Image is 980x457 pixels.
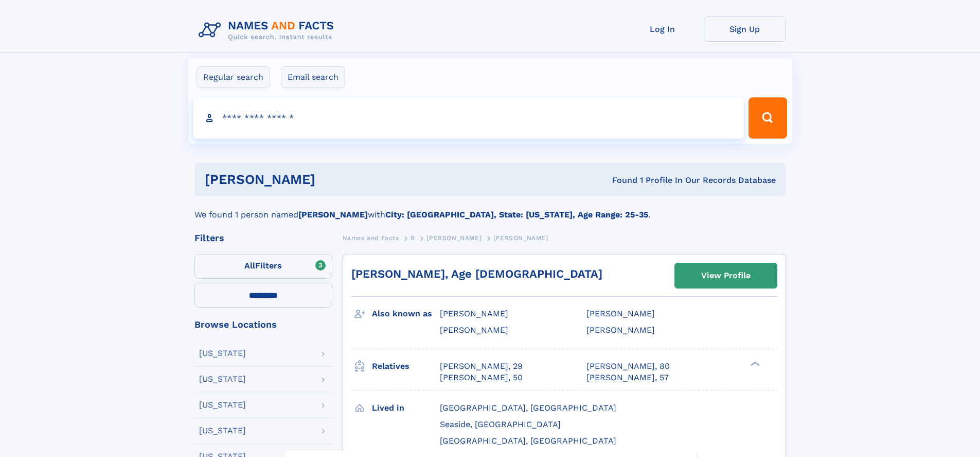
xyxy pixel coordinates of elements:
[199,427,246,435] div: [US_STATE]
[440,372,523,383] a: [PERSON_NAME], 50
[440,419,561,429] span: Seaside, [GEOGRAPHIC_DATA]
[197,66,270,88] label: Regular search
[440,403,616,413] span: [GEOGRAPHIC_DATA], [GEOGRAPHIC_DATA]
[586,372,669,383] a: [PERSON_NAME], 57
[493,234,548,242] span: [PERSON_NAME]
[749,97,787,139] button: Search Button
[205,173,464,186] h1: [PERSON_NAME]
[194,16,343,44] img: Logo Names and Facts
[440,361,523,372] a: [PERSON_NAME], 29
[194,233,332,243] div: Filters
[199,375,246,383] div: [US_STATE]
[586,325,655,335] span: [PERSON_NAME]
[411,231,415,244] a: R
[426,231,482,244] a: [PERSON_NAME]
[194,196,786,221] div: We found 1 person named with .
[199,401,246,409] div: [US_STATE]
[372,305,440,323] h3: Also known as
[440,325,508,335] span: [PERSON_NAME]
[621,16,704,42] a: Log In
[586,361,670,372] a: [PERSON_NAME], 80
[194,254,332,279] label: Filters
[351,267,602,280] a: [PERSON_NAME], Age [DEMOGRAPHIC_DATA]
[244,261,255,270] span: All
[440,436,616,446] span: [GEOGRAPHIC_DATA], [GEOGRAPHIC_DATA]
[675,263,777,288] a: View Profile
[440,309,508,318] span: [PERSON_NAME]
[748,360,760,367] div: ❯
[411,234,415,242] span: R
[372,399,440,417] h3: Lived in
[298,210,368,219] b: [PERSON_NAME]
[193,97,744,139] input: search input
[426,234,482,242] span: [PERSON_NAME]
[194,320,332,329] div: Browse Locations
[199,349,246,358] div: [US_STATE]
[385,210,648,219] b: City: [GEOGRAPHIC_DATA], State: [US_STATE], Age Range: 25-35
[701,264,751,287] div: View Profile
[372,358,440,375] h3: Relatives
[704,16,786,42] a: Sign Up
[586,309,655,318] span: [PERSON_NAME]
[464,175,776,186] div: Found 1 Profile In Our Records Database
[343,231,399,244] a: Names and Facts
[281,66,345,88] label: Email search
